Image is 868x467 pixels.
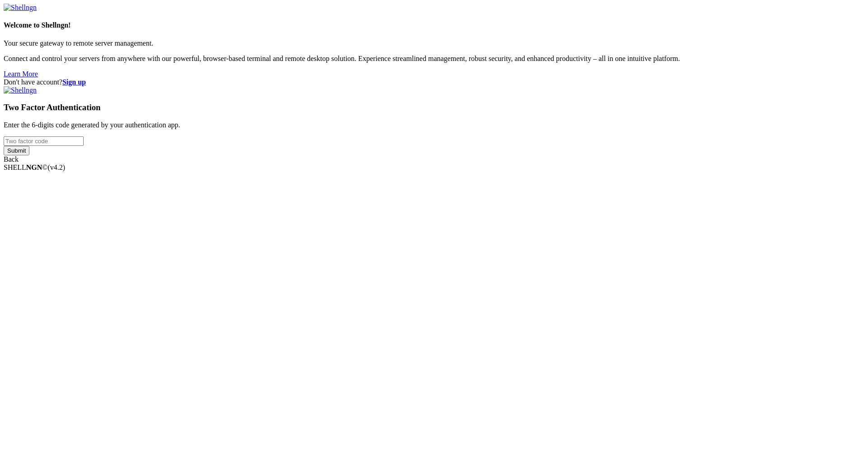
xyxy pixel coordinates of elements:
[4,155,19,163] a: Back
[4,86,37,94] img: Shellngn
[4,39,864,47] p: Your secure gateway to remote server management.
[4,70,38,78] a: Learn More
[4,136,84,146] input: Two factor code
[4,55,864,63] p: Connect and control your servers from anywhere with our powerful, browser-based terminal and remo...
[4,163,65,171] span: SHELL ©
[4,78,864,86] div: Don't have account?
[4,21,864,29] h4: Welcome to Shellngn!
[48,163,66,171] span: 4.2.0
[4,146,29,155] input: Submit
[62,78,86,86] a: Sign up
[4,121,864,129] p: Enter the 6-digits code generated by your authentication app.
[4,4,37,12] img: Shellngn
[4,103,864,112] h3: Two Factor Authentication
[26,163,42,171] b: NGN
